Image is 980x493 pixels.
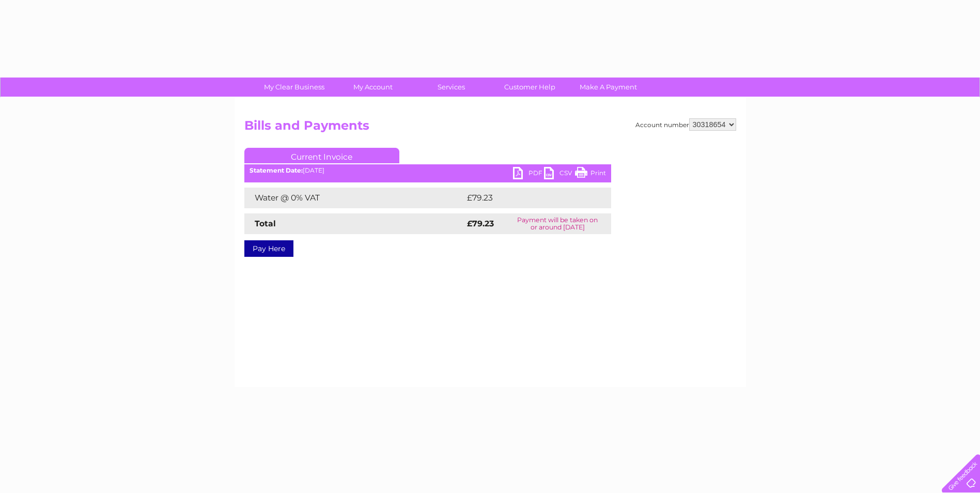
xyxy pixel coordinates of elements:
[566,78,651,97] a: Make A Payment
[635,118,736,131] div: Account number
[513,167,544,182] a: PDF
[575,167,606,182] a: Print
[467,219,494,228] strong: £79.23
[244,148,399,163] a: Current Invoice
[255,219,276,228] strong: Total
[244,240,293,257] a: Pay Here
[487,78,572,97] a: Customer Help
[409,78,494,97] a: Services
[244,118,736,138] h2: Bills and Payments
[250,166,303,174] b: Statement Date:
[464,188,590,208] td: £79.23
[244,188,464,208] td: Water @ 0% VAT
[504,213,611,234] td: Payment will be taken on or around [DATE]
[544,167,575,182] a: CSV
[244,167,611,174] div: [DATE]
[252,78,337,97] a: My Clear Business
[330,78,415,97] a: My Account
